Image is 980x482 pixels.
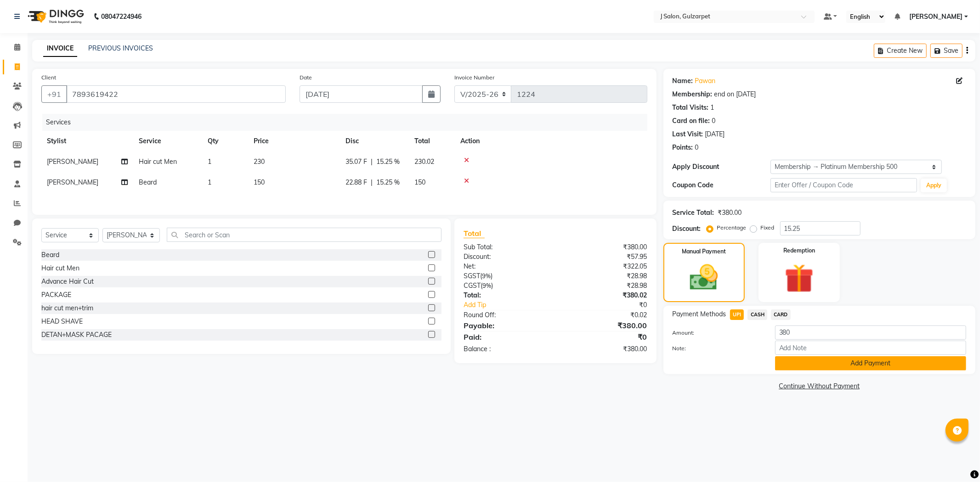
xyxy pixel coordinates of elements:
[455,131,647,151] th: Action
[874,44,927,58] button: Create New
[139,157,177,166] span: Hair cut Men
[572,300,654,310] div: ₹0
[208,178,211,186] span: 1
[41,263,79,273] div: Hair cut Men
[718,208,742,218] div: ₹380.00
[705,129,725,139] div: [DATE]
[666,344,768,353] label: Note:
[457,252,555,262] div: Discount:
[717,224,747,232] label: Percentage
[43,40,77,57] a: INVOICE
[482,272,491,280] span: 9%
[41,73,56,82] label: Client
[454,73,494,82] label: Invoice Number
[673,143,693,152] div: Points:
[909,12,963,22] span: [PERSON_NAME]
[666,329,768,337] label: Amount:
[682,247,726,256] label: Manual Payment
[695,143,699,152] div: 0
[555,242,654,252] div: ₹380.00
[41,303,93,313] div: hair cut men+trim
[711,103,714,112] div: 1
[376,157,400,167] span: 15.25 %
[464,272,480,280] span: SGST
[457,262,555,271] div: Net:
[66,85,286,103] input: Search by Name/Mobile/Email/Code
[681,261,727,294] img: _cash.svg
[457,281,555,291] div: ( )
[41,290,71,300] div: PACKAGE
[101,4,142,29] b: 08047224946
[376,178,400,187] span: 15.25 %
[555,320,654,331] div: ₹380.00
[457,242,555,252] div: Sub Total:
[555,252,654,262] div: ₹57.95
[748,309,767,320] span: CASH
[457,291,555,300] div: Total:
[88,44,153,52] a: PREVIOUS INVOICES
[371,178,373,187] span: |
[457,271,555,281] div: ( )
[555,291,654,300] div: ₹380.02
[761,224,775,232] label: Fixed
[783,247,815,255] label: Redemption
[248,131,340,151] th: Price
[555,310,654,320] div: ₹0.02
[673,129,703,139] div: Last Visit:
[555,344,654,354] div: ₹380.00
[555,281,654,291] div: ₹28.98
[41,85,67,103] button: +91
[457,300,572,310] a: Add Tip
[41,330,112,340] div: DETAN+MASK PACAGE
[208,157,211,166] span: 1
[346,178,367,187] span: 22.88 F
[139,178,157,186] span: Beard
[340,131,409,151] th: Disc
[202,131,248,151] th: Qty
[673,76,693,86] div: Name:
[371,157,373,167] span: |
[300,73,312,82] label: Date
[457,331,555,342] div: Paid:
[41,131,133,151] th: Stylist
[457,320,555,331] div: Payable:
[673,162,770,172] div: Apply Discount
[346,157,367,167] span: 35.07 F
[41,250,59,260] div: Beard
[23,4,86,29] img: logo
[775,325,966,340] input: Amount
[714,90,756,99] div: end on [DATE]
[673,116,710,126] div: Card on file:
[41,317,83,326] div: HEAD SHAVE
[555,271,654,281] div: ₹28.98
[695,76,716,86] a: Pawan
[673,309,726,319] span: Payment Methods
[464,229,485,238] span: Total
[673,90,713,99] div: Membership:
[776,260,823,297] img: _gift.svg
[482,282,491,289] span: 9%
[41,277,94,286] div: Advance Hair Cut
[730,309,744,320] span: UPI
[775,356,966,370] button: Add Payment
[254,157,265,166] span: 230
[712,116,716,126] div: 0
[254,178,265,186] span: 150
[464,281,481,290] span: CGST
[47,157,98,166] span: [PERSON_NAME]
[555,262,654,271] div: ₹322.05
[167,228,442,242] input: Search or Scan
[921,179,947,192] button: Apply
[771,309,791,320] span: CARD
[414,157,434,166] span: 230.02
[673,103,709,112] div: Total Visits:
[414,178,425,186] span: 150
[47,178,98,186] span: [PERSON_NAME]
[775,341,966,355] input: Add Note
[133,131,202,151] th: Service
[665,381,974,391] a: Continue Without Payment
[930,44,963,58] button: Save
[673,208,714,218] div: Service Total:
[555,331,654,342] div: ₹0
[457,344,555,354] div: Balance :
